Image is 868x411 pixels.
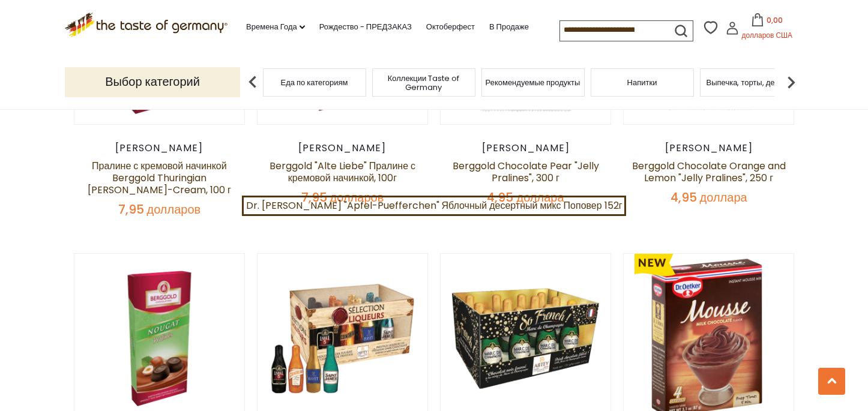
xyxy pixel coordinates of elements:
a: Времена года [246,20,305,34]
font: [PERSON_NAME] [482,141,570,155]
a: Berggold Chocolate Orange and Lemon "Jelly Pralines", 250 г [632,159,786,185]
font: Напитки [627,77,657,88]
font: 7,95 долларов [301,189,384,206]
img: предыдущая стрелка [241,70,265,94]
a: Напитки [627,78,657,87]
a: Еда по категориям [281,78,348,87]
a: Рекомендуемые продукты [486,78,580,87]
button: 0,00 долларов США [741,13,792,46]
a: Пралине с кремовой начинкой Berggold Thuringian [PERSON_NAME]-Cream, 100 г [88,159,231,197]
a: Berggold Chocolate Pear "Jelly Pralines", 300 г [453,159,599,185]
font: Октоберфест [426,21,475,32]
font: Рекомендуемые продукты [486,77,580,88]
a: Dr. [PERSON_NAME] "Apfel-Puefferchen" Яблочный десертный микс Поповер 152г [242,196,627,216]
img: следующая стрелка [779,70,803,94]
font: Dr. [PERSON_NAME] "Apfel-Puefferchen" Яблочный десертный микс Поповер 152г [246,199,622,212]
font: [PERSON_NAME] [298,141,386,155]
font: 4,95 доллара [671,189,747,206]
font: Коллекции Taste of Germany [388,73,460,93]
font: 4,95 доллара [487,189,564,206]
a: Berggold "Alte Liebe" Пралине с кремовой начинкой, 100г [270,159,415,185]
font: [PERSON_NAME] [115,141,203,155]
font: [PERSON_NAME] [665,141,753,155]
font: 0,00 долларов США [742,15,792,40]
font: Выпечка, торты, десерты [707,77,797,88]
font: Рождество - ПРЕДЗАКАЗ [319,21,412,32]
a: В продаже [489,20,529,34]
a: Октоберфест [426,20,475,34]
a: Выпечка, торты, десерты [707,78,797,87]
font: Еда по категориям [281,77,348,88]
a: Рождество - ПРЕДЗАКАЗ [319,20,412,34]
font: Времена года [246,21,297,32]
a: Коллекции Taste of Germany [376,74,472,92]
font: В продаже [489,21,529,32]
font: Выбор категорий [105,73,200,90]
font: 7,95 долларов [118,201,201,218]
